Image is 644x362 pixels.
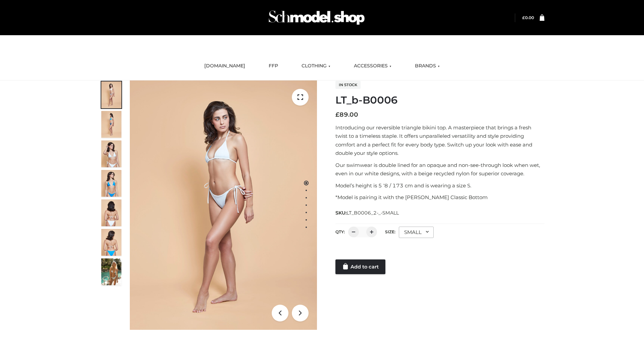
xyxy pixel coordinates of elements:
[399,227,434,238] div: SMALL
[297,59,335,73] a: CLOTHING
[264,59,283,73] a: FFP
[101,229,121,256] img: ArielClassicBikiniTop_CloudNine_AzureSky_OW114ECO_8-scaled.jpg
[335,229,345,234] label: QTY:
[101,170,121,197] img: ArielClassicBikiniTop_CloudNine_AzureSky_OW114ECO_4-scaled.jpg
[266,4,367,31] img: Schmodel Admin 964
[335,161,544,178] p: Our swimwear is double lined for an opaque and non-see-through look when wet, even in our white d...
[101,111,121,138] img: ArielClassicBikiniTop_CloudNine_AzureSky_OW114ECO_2-scaled.jpg
[335,111,339,118] span: £
[101,81,121,108] img: ArielClassicBikiniTop_CloudNine_AzureSky_OW114ECO_1-scaled.jpg
[522,15,534,20] bdi: 0.00
[335,181,544,190] p: Model’s height is 5 ‘8 / 173 cm and is wearing a size S.
[130,80,317,330] img: ArielClassicBikiniTop_CloudNine_AzureSky_OW114ECO_1
[101,140,121,167] img: ArielClassicBikiniTop_CloudNine_AzureSky_OW114ECO_3-scaled.jpg
[101,199,121,226] img: ArielClassicBikiniTop_CloudNine_AzureSky_OW114ECO_7-scaled.jpg
[335,193,544,202] p: *Model is pairing it with the [PERSON_NAME] Classic Bottom
[410,59,445,73] a: BRANDS
[349,59,396,73] a: ACCESSORIES
[335,209,399,217] span: SKU:
[522,15,534,20] a: £0.00
[335,259,385,274] a: Add to cart
[199,59,250,73] a: [DOMAIN_NAME]
[335,81,361,89] span: In stock
[335,123,544,158] p: Introducing our reversible triangle bikini top. A masterpiece that brings a fresh twist to a time...
[385,229,395,234] label: Size:
[346,210,399,216] span: LT_B0006_2-_-SMALL
[101,258,121,285] img: Arieltop_CloudNine_AzureSky2.jpg
[335,111,358,118] bdi: 89.00
[335,94,544,106] h1: LT_b-B0006
[522,15,525,20] span: £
